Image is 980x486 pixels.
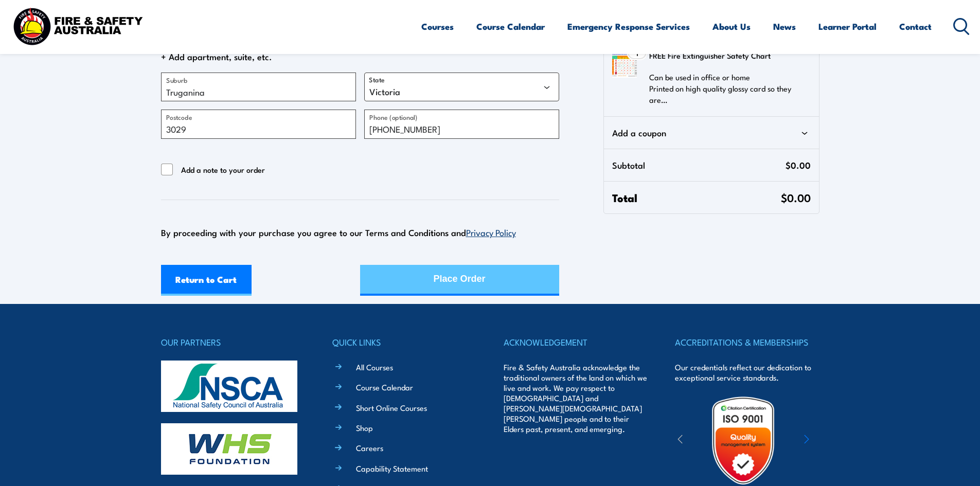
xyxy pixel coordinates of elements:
[332,335,476,349] h4: QUICK LINKS
[781,189,811,205] span: $0.00
[364,110,559,138] input: Phone (optional)
[356,463,428,474] a: Capability Statement
[773,13,796,40] a: News
[786,157,811,173] span: $0.00
[789,423,878,458] img: ewpa-logo
[356,402,427,413] a: Short Online Courses
[612,53,637,78] img: FREE Fire Extinguisher Safety Chart
[567,13,690,40] a: Emergency Response Services
[369,75,385,84] label: State
[356,382,413,392] a: Course Calendar
[161,164,173,176] input: Add a note to your order
[612,125,810,140] div: Add a coupon
[675,335,819,349] h4: ACCREDITATIONS & MEMBERSHIPS
[166,75,187,85] label: Suburb
[818,13,877,40] a: Learner Portal
[356,442,383,453] a: Careers
[161,110,356,138] input: Postcode
[369,112,418,122] label: Phone (optional)
[166,112,192,122] label: Postcode
[649,48,804,63] h3: FREE Fire Extinguisher Safety Chart
[698,395,788,485] img: Untitled design (19)
[161,335,305,349] h4: OUR PARTNERS
[161,361,297,412] img: nsca-logo-footer
[649,71,804,105] p: Can be used in office or home Printed on high quality glossy card so they are…
[675,362,819,383] p: Our credentials reflect our dedication to exceptional service standards.
[612,157,785,173] span: Subtotal
[161,265,252,296] a: Return to Cart
[612,190,780,205] span: Total
[466,226,516,238] a: Privacy Policy
[504,362,648,434] p: Fire & Safety Australia acknowledge the traditional owners of the land on which we live and work....
[899,13,932,40] a: Contact
[434,265,486,293] div: Place Order
[161,226,516,239] span: By proceeding with your purchase you agree to our Terms and Conditions and
[356,362,393,372] a: All Courses
[504,335,648,349] h4: ACKNOWLEDGEMENT
[181,164,265,176] span: Add a note to your order
[161,73,356,101] input: Suburb
[356,422,373,433] a: Shop
[712,13,751,40] a: About Us
[360,265,559,296] button: Place Order
[636,49,638,57] span: 1
[161,49,559,64] span: + Add apartment, suite, etc.
[161,423,297,475] img: whs-logo-footer
[476,13,545,40] a: Course Calendar
[421,13,454,40] a: Courses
